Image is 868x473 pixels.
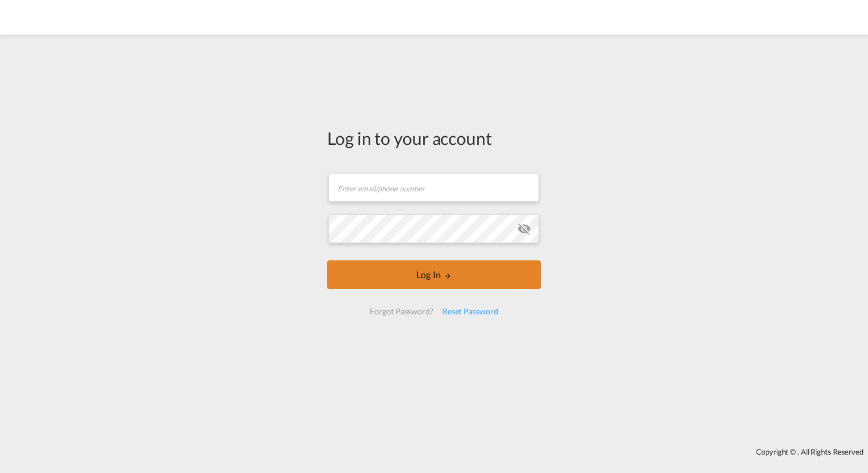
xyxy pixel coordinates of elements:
[327,260,541,289] button: LOGIN
[327,126,541,150] div: Log in to your account
[517,222,531,236] md-icon: icon-eye-off
[328,173,539,202] input: Enter email/phone number
[438,301,503,322] div: Reset Password
[365,301,437,322] div: Forgot Password?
